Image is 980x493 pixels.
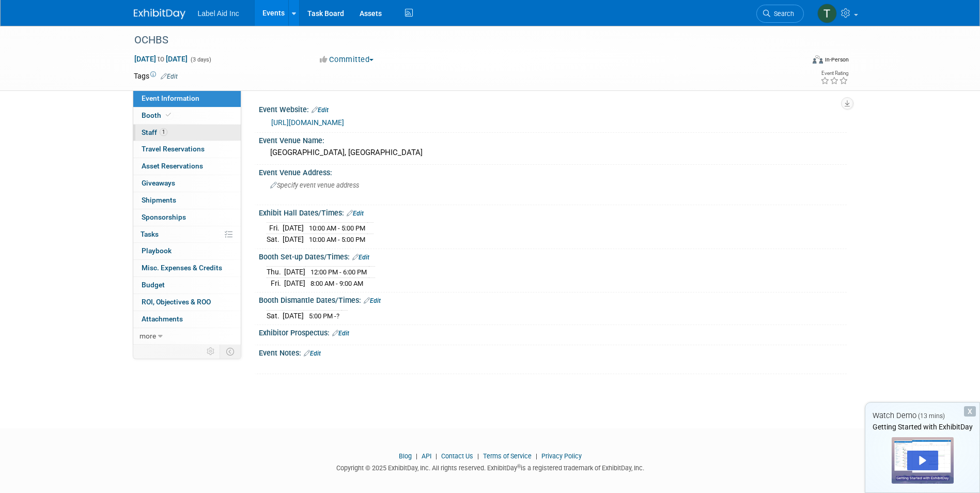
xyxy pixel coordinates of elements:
[865,410,979,421] div: Watch Demo
[133,209,241,226] a: Sponsorships
[267,278,284,288] td: Fri.
[441,452,473,460] a: Contact Us
[820,71,848,76] div: Event Rating
[190,56,211,63] span: (3 days)
[259,249,847,263] div: Booth Set-up Dates/Times:
[259,345,847,359] div: Event Notes:
[364,297,381,304] a: Edit
[336,312,339,320] span: ?
[142,162,203,170] span: Asset Reservations
[133,90,241,107] a: Event Information
[309,224,365,232] span: 10:00 AM - 5:00 PM
[475,452,481,460] span: |
[770,10,794,18] span: Search
[347,210,364,217] a: Edit
[142,196,176,204] span: Shipments
[202,345,220,358] td: Personalize Event Tab Strip
[161,73,178,80] a: Edit
[259,133,847,146] div: Event Venue Name:
[865,422,979,432] div: Getting Started with ExhibitDay
[160,128,167,136] span: 1
[433,452,440,460] span: |
[134,9,185,19] img: ExhibitDay
[310,268,367,276] span: 12:00 PM - 6:00 PM
[142,281,165,289] span: Budget
[142,246,172,255] span: Playbook
[259,292,847,306] div: Booth Dismantle Dates/Times:
[142,94,199,102] span: Event Information
[133,226,241,243] a: Tasks
[131,31,788,50] div: OCHBS
[413,452,420,460] span: |
[918,412,945,420] span: (13 mins)
[133,141,241,158] a: Travel Reservations
[166,112,171,118] i: Booth reservation complete
[259,165,847,178] div: Event Venue Address:
[133,107,241,124] a: Booth
[283,310,304,321] td: [DATE]
[220,345,241,358] td: Toggle Event Tabs
[817,4,837,23] img: Tyler Schmid
[133,243,241,259] a: Playbook
[309,312,339,320] span: 5:00 PM -
[134,71,178,81] td: Tags
[134,54,188,64] span: [DATE] [DATE]
[483,452,532,460] a: Terms of Service
[304,350,321,357] a: Edit
[312,106,329,114] a: Edit
[142,298,211,306] span: ROI, Objectives & ROO
[142,111,173,119] span: Booth
[133,328,241,345] a: more
[399,452,412,460] a: Blog
[259,325,847,338] div: Exhibitor Prospectus:
[141,230,159,238] span: Tasks
[142,264,222,272] span: Misc. Expenses & Credits
[133,192,241,209] a: Shipments
[133,277,241,294] a: Budget
[541,452,582,460] a: Privacy Policy
[283,223,304,234] td: [DATE]
[198,9,239,18] span: Label Aid Inc
[259,102,847,115] div: Event Website:
[756,5,804,23] a: Search
[743,54,849,69] div: Event Format
[271,118,344,127] a: [URL][DOMAIN_NAME]
[259,205,847,219] div: Exhibit Hall Dates/Times:
[316,54,378,65] button: Committed
[142,315,183,323] span: Attachments
[133,125,241,141] a: Staff1
[267,145,839,161] div: [GEOGRAPHIC_DATA], [GEOGRAPHIC_DATA]
[964,406,976,417] div: Dismiss
[139,332,156,340] span: more
[283,234,304,245] td: [DATE]
[267,223,283,234] td: Fri.
[133,260,241,276] a: Misc. Expenses & Credits
[517,464,521,469] sup: ®
[284,278,305,288] td: [DATE]
[133,311,241,328] a: Attachments
[270,181,359,189] span: Specify event venue address
[332,330,349,337] a: Edit
[156,55,166,63] span: to
[284,267,305,278] td: [DATE]
[825,56,849,64] div: In-Person
[813,55,823,64] img: Format-Inperson.png
[133,158,241,175] a: Asset Reservations
[352,254,369,261] a: Edit
[267,267,284,278] td: Thu.
[133,175,241,192] a: Giveaways
[533,452,540,460] span: |
[142,213,186,221] span: Sponsorships
[267,310,283,321] td: Sat.
[309,236,365,243] span: 10:00 AM - 5:00 PM
[142,179,175,187] span: Giveaways
[142,145,205,153] span: Travel Reservations
[422,452,431,460] a: API
[133,294,241,311] a: ROI, Objectives & ROO
[310,280,363,287] span: 8:00 AM - 9:00 AM
[267,234,283,245] td: Sat.
[142,128,167,136] span: Staff
[907,451,938,470] div: Play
